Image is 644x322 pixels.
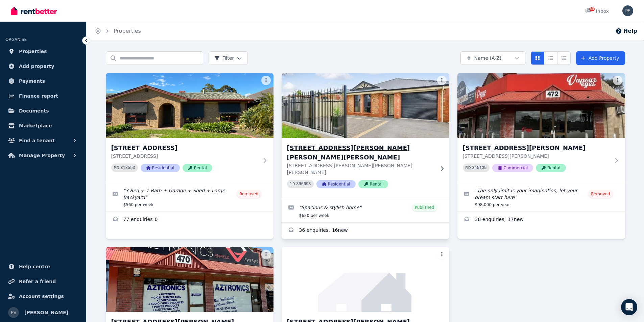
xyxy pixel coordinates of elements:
button: Filter [209,51,248,65]
span: Payments [19,77,45,85]
a: Refer a friend [5,275,81,288]
button: Manage Property [5,149,81,162]
img: peter [8,307,19,318]
img: 472 Main North Road, Blair Athol [282,247,449,312]
nav: Breadcrumb [87,22,149,41]
span: 33 [589,7,595,11]
span: Marketplace [19,122,52,130]
img: 7 Deakin Avenue, Hope Valley [106,73,273,138]
span: Name (A-Z) [474,55,502,61]
a: Documents [5,104,81,118]
a: Enquiries for 7 Deakin Avenue, Hope Valley [106,212,273,228]
code: 396693 [296,182,311,187]
span: Account settings [19,292,64,300]
img: 19A Graham Ave, Holden Hill [277,71,453,140]
h3: [STREET_ADDRESS][PERSON_NAME] [463,143,610,153]
a: Enquiries for 470-472 Main North Road, Blair Athol [457,212,625,228]
div: Open Intercom Messenger [621,299,637,315]
a: Edit listing: The only limit is your imagination, let your dream start here [457,183,625,212]
span: Properties [19,47,47,55]
button: Card view [531,51,544,65]
button: More options [437,250,447,259]
code: 313553 [120,166,135,170]
a: Properties [5,45,81,58]
span: Help centre [19,263,50,271]
a: Finance report [5,89,81,103]
a: Edit listing: 3 Bed + 1 Bath + Garage + Shed + Large Backyard [106,183,273,212]
img: 470a Main North Rd, Blair Athol [106,247,273,312]
span: Residential [141,164,180,172]
a: Account settings [5,290,81,303]
span: Commercial [492,164,533,172]
h3: [STREET_ADDRESS] [111,143,259,153]
button: More options [437,76,447,85]
span: Finance report [19,92,58,100]
button: More options [261,250,271,259]
button: Find a tenant [5,134,81,147]
a: Enquiries for 19A Graham Ave, Holden Hill [282,223,449,239]
h3: [STREET_ADDRESS][PERSON_NAME][PERSON_NAME][PERSON_NAME] [287,143,434,162]
span: Rental [358,180,388,188]
small: PID [114,166,119,170]
button: Compact list view [544,51,557,65]
a: 19A Graham Ave, Holden Hill[STREET_ADDRESS][PERSON_NAME][PERSON_NAME][PERSON_NAME][STREET_ADDRESS... [282,73,449,199]
small: PID [466,166,471,170]
p: [STREET_ADDRESS][PERSON_NAME] [463,153,610,159]
img: peter [622,5,633,16]
div: View options [531,51,571,65]
p: [STREET_ADDRESS][PERSON_NAME][PERSON_NAME][PERSON_NAME] [287,162,434,176]
p: [STREET_ADDRESS] [111,153,259,159]
button: Name (A-Z) [460,51,525,65]
button: More options [261,76,271,85]
code: 345139 [472,166,486,170]
a: Properties [114,28,141,34]
span: Documents [19,107,49,115]
span: Rental [536,164,566,172]
a: Add Property [576,51,625,65]
span: Refer a friend [19,277,56,286]
span: Filter [214,55,234,61]
div: Inbox [585,8,609,15]
a: Add property [5,59,81,73]
button: Help [615,27,637,35]
span: Residential [316,180,356,188]
small: PID [290,182,295,186]
span: Add property [19,62,54,70]
img: RentBetter [11,6,57,16]
span: Find a tenant [19,137,55,145]
button: Expanded list view [557,51,571,65]
img: 470-472 Main North Road, Blair Athol [457,73,625,138]
span: Rental [183,164,212,172]
span: Manage Property [19,151,65,159]
button: More options [613,76,622,85]
a: 470-472 Main North Road, Blair Athol[STREET_ADDRESS][PERSON_NAME][STREET_ADDRESS][PERSON_NAME]PID... [457,73,625,183]
span: ORGANISE [5,37,27,42]
span: [PERSON_NAME] [24,308,68,317]
a: Edit listing: Spacious & stylish home [282,199,449,222]
a: Marketplace [5,119,81,132]
a: Help centre [5,260,81,273]
a: Payments [5,74,81,88]
a: 7 Deakin Avenue, Hope Valley[STREET_ADDRESS][STREET_ADDRESS]PID 313553ResidentialRental [106,73,273,183]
